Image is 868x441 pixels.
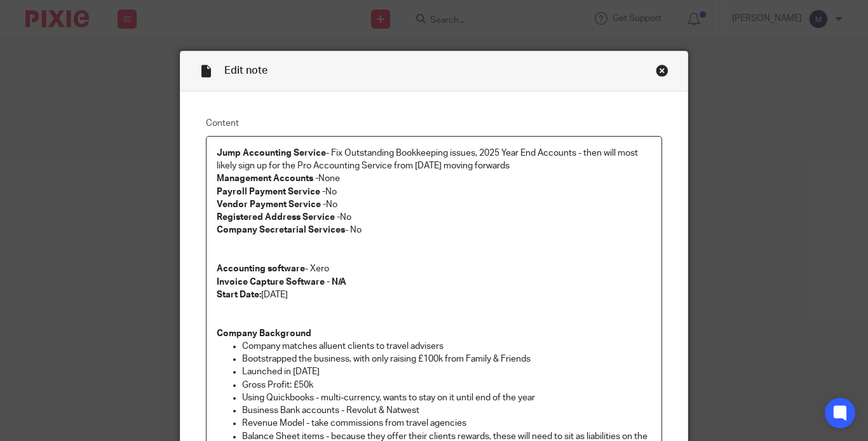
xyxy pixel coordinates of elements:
[217,226,345,234] strong: Company Secretarial Services
[242,417,651,430] p: Revenue Model - take commissions from travel agencies
[242,340,651,353] p: Company matches alluent clients to travel advisers
[217,149,326,158] strong: Jump Accounting Service
[217,213,340,222] strong: Registered Address Service -
[217,264,305,273] strong: Accounting software
[242,391,651,404] p: Using Quickbooks - multi-currency, wants to stay on it until end of the year
[217,174,318,183] strong: Management Accounts -
[217,262,651,288] p: - Xero
[217,224,651,236] p: - No
[217,187,325,196] strong: Payroll Payment Service -
[206,117,662,130] label: Content
[217,329,311,338] strong: Company Background
[242,379,651,391] p: Gross Profit: £50k
[217,290,261,299] strong: Start Date:
[217,278,346,287] strong: Invoice Capture Software - N/A
[656,64,668,77] div: Close this dialog window
[242,404,651,417] p: Business Bank accounts - Revolut & Natwest
[224,65,268,76] span: Edit note
[217,147,651,211] p: - Fix Outstanding Bookkeeping issues, 2025 Year End Accounts - then will most likely sign up for ...
[242,365,651,378] p: Launched in [DATE]
[217,211,651,224] p: No
[242,353,651,365] p: Bootstrapped the business, with only raising £100k from Family & Friends
[217,288,651,301] p: [DATE]
[217,200,326,209] strong: Vendor Payment Service -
